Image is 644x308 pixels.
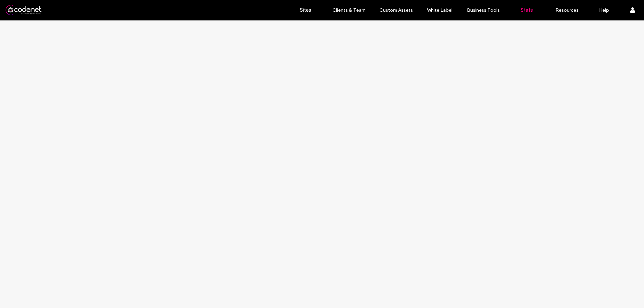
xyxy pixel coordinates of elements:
label: Help [599,7,609,13]
label: Clients & Team [332,7,366,13]
label: Business Tools [467,7,500,13]
label: Sites [300,7,311,13]
label: Stats [521,7,533,13]
label: Custom Assets [379,7,413,13]
label: White Label [427,7,452,13]
label: Resources [555,7,579,13]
